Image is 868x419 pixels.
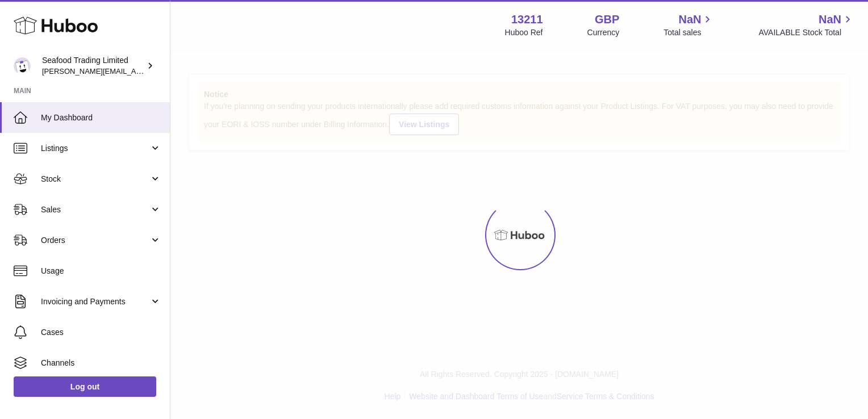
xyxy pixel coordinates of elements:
span: NaN [819,12,841,27]
span: [PERSON_NAME][EMAIL_ADDRESS][DOMAIN_NAME] [42,66,228,76]
div: Huboo Ref [505,27,543,38]
div: Seafood Trading Limited [42,55,144,77]
span: NaN [678,12,701,27]
span: Usage [41,266,161,276]
a: Log out [14,376,156,397]
span: Stock [41,174,149,185]
span: Cases [41,327,161,338]
span: Total sales [663,27,714,38]
span: Sales [41,204,149,215]
a: NaN AVAILABLE Stock Total [758,12,854,38]
span: My Dashboard [41,112,161,123]
span: Invoicing and Payments [41,296,149,307]
span: Listings [41,143,149,154]
img: nathaniellynch@rickstein.com [14,57,31,74]
strong: GBP [595,12,619,27]
strong: 13211 [511,12,543,27]
a: NaN Total sales [663,12,714,38]
div: Currency [587,27,620,38]
span: Channels [41,358,161,368]
span: AVAILABLE Stock Total [758,27,854,38]
span: Orders [41,235,149,246]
